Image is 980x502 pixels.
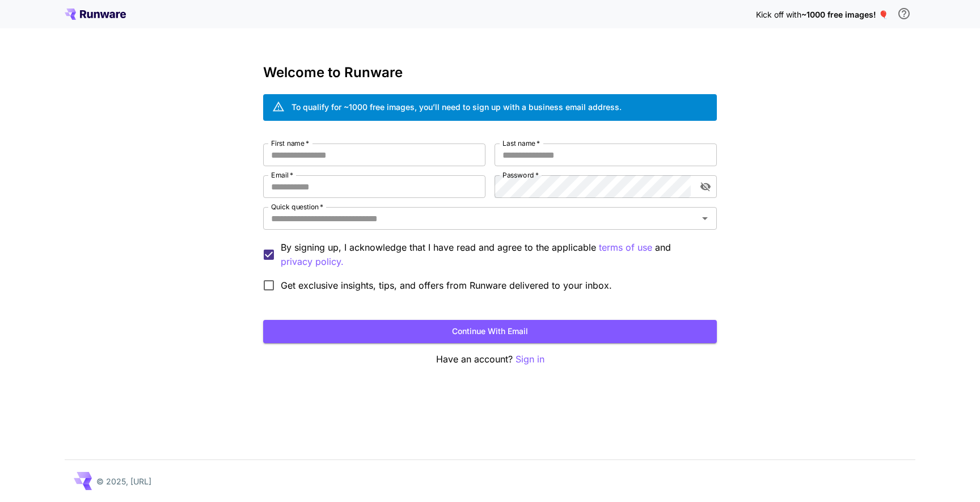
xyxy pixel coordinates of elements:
div: To qualify for ~1000 free images, you’ll need to sign up with a business email address. [292,101,622,113]
span: ~1000 free images! 🎈 [801,10,888,19]
span: Kick off with [756,10,801,19]
button: By signing up, I acknowledge that I have read and agree to the applicable and privacy policy. [599,241,652,255]
label: Quick question [271,202,323,212]
label: Email [271,170,293,180]
p: privacy policy. [281,255,344,269]
span: Get exclusive insights, tips, and offers from Runware delivered to your inbox. [281,279,612,292]
h3: Welcome to Runware [263,65,717,81]
button: In order to qualify for free credit, you need to sign up with a business email address and click ... [893,2,915,25]
button: Open [697,210,713,226]
button: Continue with email [263,320,717,343]
p: © 2025, [URL] [96,475,151,487]
p: By signing up, I acknowledge that I have read and agree to the applicable and [281,241,708,269]
p: terms of use [599,241,652,255]
button: By signing up, I acknowledge that I have read and agree to the applicable terms of use and [281,255,344,269]
label: First name [271,138,309,148]
button: toggle password visibility [695,176,716,197]
label: Last name [502,138,540,148]
p: Have an account? [263,352,717,366]
label: Password [502,170,539,180]
button: Sign in [516,352,544,366]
